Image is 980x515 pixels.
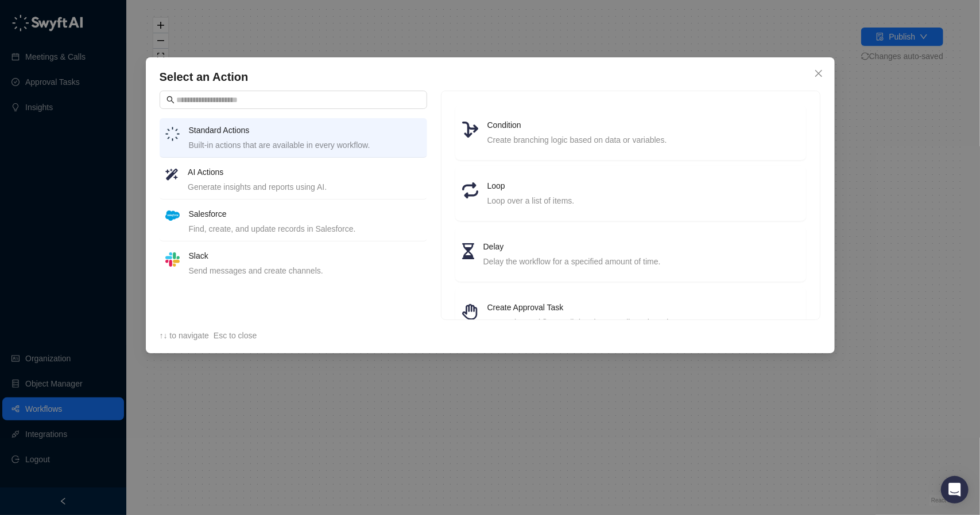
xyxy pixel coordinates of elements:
[487,316,800,329] div: Pause the workflow until data is manually reviewed.
[483,240,800,253] h4: Delay
[188,166,421,178] h4: AI Actions
[160,331,209,340] span: ↑↓ to navigate
[189,223,421,235] div: Find, create, and update records in Salesforce.
[487,180,800,192] h4: Loop
[941,476,969,504] div: Open Intercom Messenger
[165,252,180,267] img: slack-Cn3INd-T.png
[487,134,800,146] div: Create branching logic based on data or variables.
[189,139,421,151] div: Built-in actions that are available in every workflow.
[189,249,421,262] h4: Slack
[809,64,828,83] button: Close
[165,127,180,141] img: logo-small-inverted-DW8HDUn_.png
[189,208,421,220] h4: Salesforce
[487,119,800,131] h4: Condition
[189,124,421,136] h4: Standard Actions
[166,96,175,104] span: search
[189,264,421,277] div: Send messages and create channels.
[165,210,180,221] img: salesforce-ChMvK6Xa.png
[483,255,800,268] div: Delay the workflow for a specified amount of time.
[160,69,821,85] h4: Select an Action
[487,194,800,207] div: Loop over a list of items.
[814,69,823,78] span: close
[214,331,257,340] span: Esc to close
[188,181,421,193] div: Generate insights and reports using AI.
[487,301,800,314] h4: Create Approval Task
